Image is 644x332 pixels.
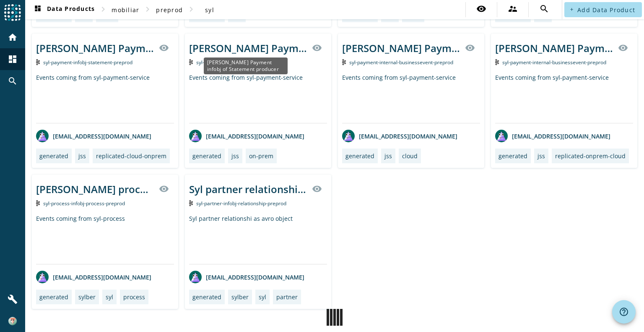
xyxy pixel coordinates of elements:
mat-icon: visibility [312,43,322,53]
div: [PERSON_NAME] Payment infobj of Statement producer [189,41,307,55]
mat-icon: dashboard [33,5,43,15]
img: Kafka Topic: syl-payment-infobj-statement-preprod [36,59,40,65]
div: cloud [402,152,418,160]
span: syl [205,6,214,14]
mat-icon: search [539,4,549,14]
div: Events coming from syl-payment-service [495,73,633,123]
mat-icon: build [8,294,18,304]
span: Kafka Topic: syl-payment-infobj-statement-preprod [196,59,286,66]
img: Kafka Topic: syl-payment-infobj-statement-preprod [189,59,193,65]
mat-icon: chevron_right [143,4,153,14]
div: [PERSON_NAME] Payment infobj of Statement producer [36,41,154,55]
img: avatar [342,130,355,142]
div: generated [39,293,68,301]
span: Kafka Topic: syl-payment-infobj-statement-preprod [43,59,132,66]
div: syl [259,293,266,301]
div: Syl partner relationshi as avro object [189,214,327,264]
mat-icon: visibility [618,43,628,53]
mat-icon: dashboard [8,54,18,64]
span: Kafka Topic: syl-partner-infobj-relationship-preprod [196,200,286,207]
div: [PERSON_NAME] Payment internal of Business events producer [495,41,613,55]
div: [PERSON_NAME] Payment infobj of Statement producer [204,58,288,74]
img: avatar [495,130,508,142]
img: Kafka Topic: syl-payment-internal-businessevent-preprod [495,59,499,65]
span: Data Products [33,5,95,15]
img: avatar [189,130,202,142]
div: Events coming from syl-process [36,214,174,264]
mat-icon: help_outline [619,307,629,317]
mat-icon: visibility [476,4,486,14]
span: mobiliar [112,6,139,14]
div: partner [276,293,298,301]
img: avatar [36,130,49,142]
div: [EMAIL_ADDRESS][DOMAIN_NAME] [189,271,304,283]
mat-icon: visibility [312,184,322,194]
div: [EMAIL_ADDRESS][DOMAIN_NAME] [342,130,457,142]
div: generated [39,152,68,160]
div: jss [78,152,86,160]
div: [EMAIL_ADDRESS][DOMAIN_NAME] [189,130,304,142]
mat-icon: home [8,32,18,42]
img: Kafka Topic: syl-process-infobj-process-preprod [36,200,40,206]
button: preprod [153,2,186,17]
div: Events coming from syl-payment-service [36,73,174,123]
div: [PERSON_NAME] process infobj producer [36,182,154,196]
div: on-prem [249,152,273,160]
div: sylber [231,293,249,301]
div: [EMAIL_ADDRESS][DOMAIN_NAME] [36,130,151,142]
mat-icon: chevron_right [98,4,108,14]
div: generated [192,152,221,160]
div: [EMAIL_ADDRESS][DOMAIN_NAME] [495,130,610,142]
div: syl [106,293,113,301]
div: [EMAIL_ADDRESS][DOMAIN_NAME] [36,271,151,283]
mat-icon: add [569,7,574,12]
span: Kafka Topic: syl-payment-internal-businessevent-preprod [349,59,453,66]
button: Data Products [29,2,98,17]
div: generated [192,293,221,301]
mat-icon: visibility [159,184,169,194]
div: [PERSON_NAME] Payment internal of Business events producer [342,41,460,55]
div: Syl partner relationship topic [189,182,307,196]
img: Kafka Topic: syl-partner-infobj-relationship-preprod [189,200,193,206]
div: replicated-onprem-cloud [555,152,626,160]
button: Add Data Product [564,2,642,17]
div: jss [538,152,545,160]
mat-icon: chevron_right [186,4,196,14]
div: process [123,293,145,301]
div: Events coming from syl-payment-service [189,73,327,123]
mat-icon: search [8,76,18,86]
div: generated [345,152,374,160]
div: generated [499,152,527,160]
div: replicated-cloud-onprem [96,152,166,160]
mat-icon: visibility [159,43,169,53]
div: sylber [78,293,96,301]
mat-icon: visibility [465,43,475,53]
img: Kafka Topic: syl-payment-internal-businessevent-preprod [342,59,346,65]
button: syl [196,2,223,17]
span: Kafka Topic: syl-payment-internal-businessevent-preprod [502,59,606,66]
img: spoud-logo.svg [4,4,21,21]
div: jss [384,152,392,160]
mat-icon: supervisor_account [508,4,518,14]
img: 616e99d04beb2910721d4257dedc7588 [8,317,17,325]
span: Kafka Topic: syl-process-infobj-process-preprod [43,200,125,207]
div: Events coming from syl-payment-service [342,73,480,123]
span: preprod [156,6,183,14]
span: Add Data Product [577,6,635,14]
button: mobiliar [108,2,143,17]
img: avatar [189,271,202,283]
img: avatar [36,271,49,283]
div: jss [231,152,239,160]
